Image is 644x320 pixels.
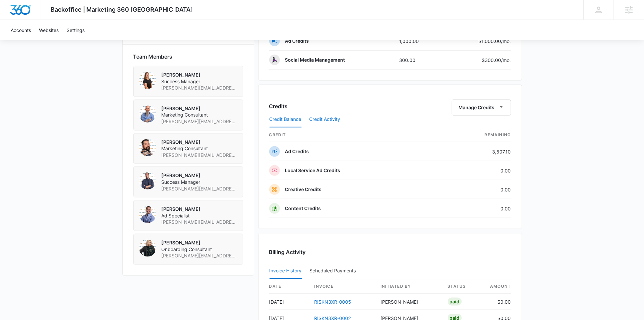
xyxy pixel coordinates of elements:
img: Kelly Bolin [139,239,156,257]
span: [PERSON_NAME][EMAIL_ADDRESS][PERSON_NAME][DOMAIN_NAME] [162,152,238,159]
button: Credit Balance [270,112,302,128]
td: [PERSON_NAME] [375,294,442,310]
span: [PERSON_NAME][EMAIL_ADDRESS][PERSON_NAME][DOMAIN_NAME] [162,85,238,91]
p: [PERSON_NAME] [162,72,238,78]
a: Settings [63,20,89,40]
p: Ad Credits [285,148,309,155]
td: $0.00 [482,294,511,310]
button: Invoice History [270,263,302,279]
div: Paid [448,298,462,306]
th: invoice [309,279,375,294]
span: Backoffice | Marketing 360 [GEOGRAPHIC_DATA] [51,6,193,13]
p: [PERSON_NAME] [162,105,238,112]
p: [PERSON_NAME] [162,139,238,146]
span: Team Members [133,53,173,61]
td: 0.00 [440,199,511,218]
div: Scheduled Payments [310,268,359,273]
th: credit [269,128,440,142]
p: Social Media Management [285,57,345,63]
td: 0.00 [440,161,511,180]
span: Onboarding Consultant [162,246,238,253]
h3: Credits [269,102,288,110]
td: 300.00 [394,51,442,70]
span: Marketing Consultant [162,112,238,118]
p: Creative Credits [285,186,322,193]
p: $300.00 [480,57,511,64]
span: Success Manager [162,78,238,85]
span: Marketing Consultant [162,145,238,152]
td: 1,000.00 [394,32,442,51]
span: [PERSON_NAME][EMAIL_ADDRESS][PERSON_NAME][DOMAIN_NAME] [162,118,238,125]
a: Websites [35,20,63,40]
td: 0.00 [440,180,511,199]
span: [PERSON_NAME][EMAIL_ADDRESS][PERSON_NAME][DOMAIN_NAME] [162,185,238,192]
span: [PERSON_NAME][EMAIL_ADDRESS][PERSON_NAME][DOMAIN_NAME] [162,252,238,259]
a: RISKN3XR-0005 [315,299,351,305]
p: [PERSON_NAME] [162,172,238,179]
p: [PERSON_NAME] [162,206,238,212]
button: Manage Credits [452,100,511,116]
span: Ad Specialist [162,212,238,219]
img: Paul Richardson [139,172,156,189]
img: Kinsey Smith [139,72,156,89]
span: /mo. [501,57,511,63]
span: [PERSON_NAME][EMAIL_ADDRESS][PERSON_NAME][DOMAIN_NAME] [162,219,238,225]
th: amount [482,279,511,294]
h3: Billing Activity [269,248,511,256]
img: David Korecki [139,105,156,123]
img: Ryan Bullinger [139,139,156,156]
p: [PERSON_NAME] [162,239,238,246]
img: Tyler Rasdon [139,206,156,223]
th: date [269,279,309,294]
p: Content Credits [285,205,321,212]
th: Remaining [440,128,511,142]
p: Ad Credits [285,38,309,44]
span: /mo. [501,38,511,44]
a: Accounts [7,20,35,40]
button: Credit Activity [310,112,340,128]
span: Success Manager [162,179,238,185]
th: status [442,279,482,294]
p: Local Service Ad Credits [285,167,340,174]
th: Initiated By [375,279,442,294]
td: 3,507.10 [440,142,511,161]
td: [DATE] [269,294,309,310]
p: $1,000.00 [479,38,511,45]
